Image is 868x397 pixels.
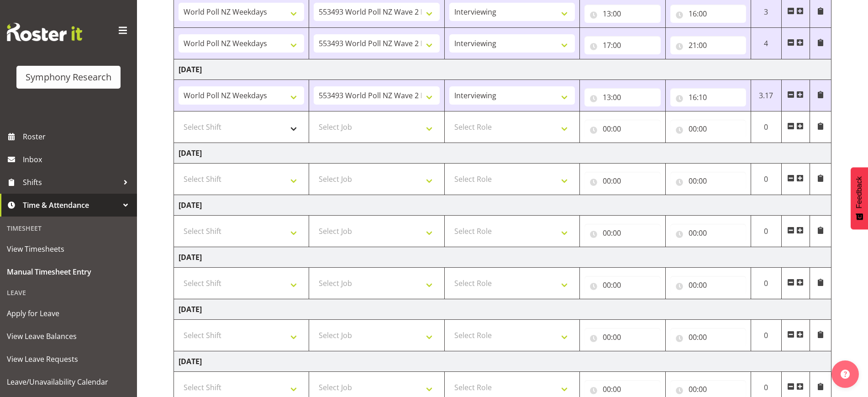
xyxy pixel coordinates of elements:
[174,351,831,372] td: [DATE]
[2,283,135,302] div: Leave
[174,59,831,80] td: [DATE]
[7,242,130,256] span: View Timesheets
[851,167,868,229] button: Feedback - Show survey
[2,219,135,238] div: Timesheet
[584,36,660,54] input: Click to select...
[841,370,850,379] img: help-xxl-2.png
[584,88,660,106] input: Click to select...
[2,325,135,348] a: View Leave Balances
[23,198,119,212] span: Time & Attendance
[751,216,781,247] td: 0
[751,80,781,111] td: 3.17
[2,238,135,260] a: View Timesheets
[584,224,660,242] input: Click to select...
[584,328,660,346] input: Click to select...
[174,143,831,164] td: [DATE]
[751,164,781,195] td: 0
[2,302,135,325] a: Apply for Leave
[26,70,111,84] div: Symphony Research
[584,276,660,294] input: Click to select...
[670,224,746,242] input: Click to select...
[584,120,660,138] input: Click to select...
[23,130,132,143] span: Roster
[174,247,831,268] td: [DATE]
[670,120,746,138] input: Click to select...
[670,172,746,190] input: Click to select...
[2,348,135,371] a: View Leave Requests
[7,265,130,279] span: Manual Timesheet Entry
[23,153,132,166] span: Inbox
[584,172,660,190] input: Click to select...
[751,320,781,351] td: 0
[670,36,746,54] input: Click to select...
[670,5,746,23] input: Click to select...
[174,195,831,216] td: [DATE]
[584,5,660,23] input: Click to select...
[2,371,135,393] a: Leave/Unavailability Calendar
[670,328,746,346] input: Click to select...
[855,176,863,208] span: Feedback
[7,307,130,320] span: Apply for Leave
[670,276,746,294] input: Click to select...
[174,299,831,320] td: [DATE]
[7,352,130,366] span: View Leave Requests
[751,28,781,59] td: 4
[670,88,746,106] input: Click to select...
[23,175,119,189] span: Shifts
[2,260,135,283] a: Manual Timesheet Entry
[7,23,82,41] img: Rosterit website logo
[7,375,130,389] span: Leave/Unavailability Calendar
[7,329,130,343] span: View Leave Balances
[751,111,781,143] td: 0
[751,268,781,299] td: 0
